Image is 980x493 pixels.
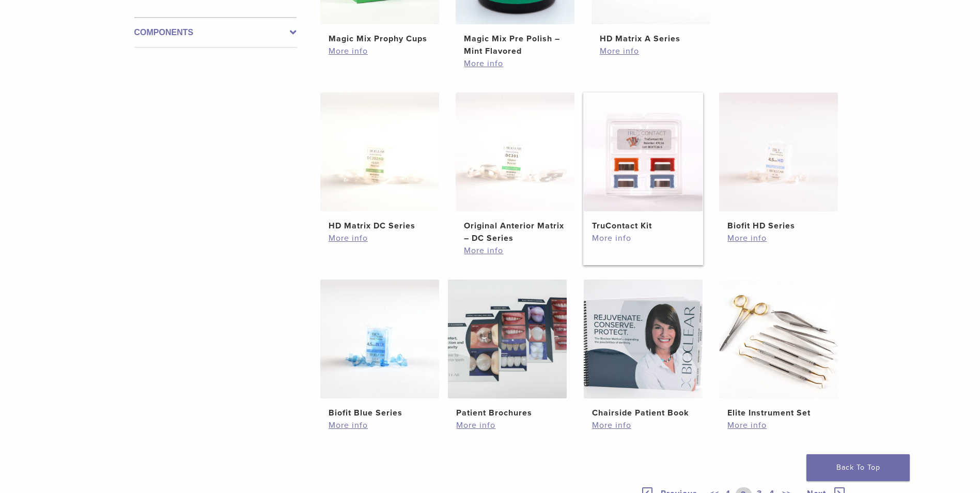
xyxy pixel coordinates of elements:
a: More info [329,232,431,244]
a: Back To Top [806,454,910,481]
h2: Chairside Patient Book [592,407,694,419]
a: More info [464,244,566,257]
a: Original Anterior Matrix - DC SeriesOriginal Anterior Matrix – DC Series [455,93,575,244]
h2: Biofit HD Series [727,220,830,232]
h2: Biofit Blue Series [329,407,431,419]
h2: Patient Brochures [456,407,558,419]
img: Original Anterior Matrix - DC Series [456,93,574,211]
h2: Original Anterior Matrix – DC Series [464,220,566,244]
a: More info [464,57,566,70]
img: Elite Instrument Set [719,280,838,398]
img: Chairside Patient Book [584,280,703,398]
a: TruContact KitTruContact Kit [583,93,704,232]
h2: Magic Mix Prophy Cups [329,33,431,45]
a: More info [592,232,694,244]
h2: HD Matrix DC Series [329,220,431,232]
img: Biofit HD Series [719,93,838,211]
h2: Magic Mix Pre Polish – Mint Flavored [464,33,566,57]
a: More info [727,232,830,244]
a: More info [592,419,694,432]
a: More info [329,45,431,57]
a: Patient BrochuresPatient Brochures [447,280,568,419]
h2: TruContact Kit [592,220,694,232]
a: Chairside Patient BookChairside Patient Book [583,280,704,419]
h2: HD Matrix A Series [600,33,702,45]
a: More info [727,419,830,432]
img: HD Matrix DC Series [320,93,439,211]
img: Patient Brochures [448,280,567,398]
img: Biofit Blue Series [320,280,439,398]
img: TruContact Kit [584,93,703,211]
a: Elite Instrument SetElite Instrument Set [719,280,839,419]
label: Components [134,26,297,39]
a: Biofit HD SeriesBiofit HD Series [719,93,839,232]
a: More info [329,419,431,432]
a: More info [600,45,702,57]
a: HD Matrix DC SeriesHD Matrix DC Series [320,93,440,232]
h2: Elite Instrument Set [727,407,830,419]
a: Biofit Blue SeriesBiofit Blue Series [320,280,440,419]
a: More info [456,419,558,432]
